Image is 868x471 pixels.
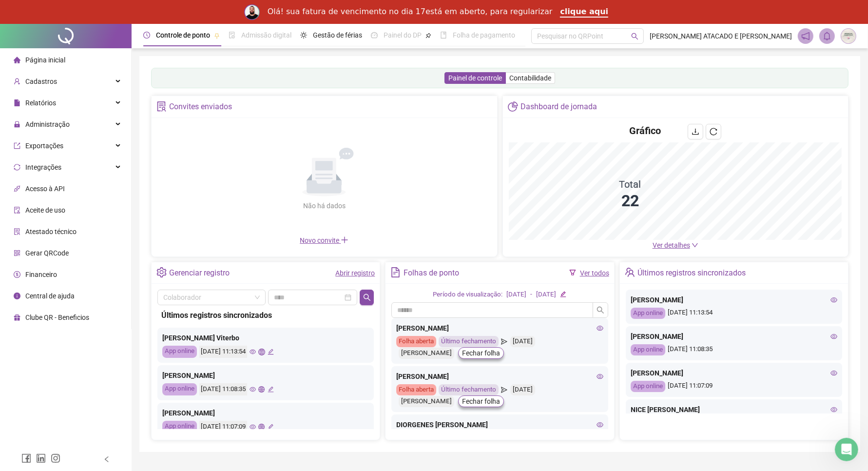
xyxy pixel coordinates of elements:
[25,185,65,193] span: Acesso à API
[25,99,56,107] span: Relatórios
[162,383,197,395] div: App online
[335,269,375,277] a: Abrir registro
[631,404,837,415] div: NICE [PERSON_NAME]
[250,349,256,355] span: eye
[631,331,837,342] div: [PERSON_NAME]
[25,228,77,235] span: Atestado técnico
[300,32,307,39] span: sun
[25,271,57,278] span: Financeiro
[25,206,65,214] span: Aceite de uso
[631,381,665,392] div: App online
[396,371,603,382] div: [PERSON_NAME]
[597,373,603,380] span: eye
[509,74,551,82] span: Contabilidade
[506,290,526,300] div: [DATE]
[501,336,507,347] span: send
[399,396,454,407] div: [PERSON_NAME]
[14,57,20,63] span: home
[396,323,603,334] div: [PERSON_NAME]
[439,384,499,395] div: Último fechamento
[396,336,436,347] div: Folha aberta
[25,249,69,257] span: Gerar QRCode
[448,74,502,82] span: Painel de controle
[103,456,110,463] span: left
[835,438,858,461] iframe: Intercom live chat
[156,101,167,112] span: solution
[199,383,247,395] div: [DATE] 11:08:35
[268,349,274,355] span: edit
[841,29,856,43] img: 64868
[530,290,532,300] div: -
[597,306,604,314] span: search
[458,395,504,407] button: Fechar folha
[508,101,518,112] span: pie-chart
[650,31,792,41] span: [PERSON_NAME] ATACADO E [PERSON_NAME]
[162,370,369,381] div: [PERSON_NAME]
[14,142,20,149] span: export
[14,314,20,321] span: gift
[396,419,603,430] div: DIORGENES [PERSON_NAME]
[25,142,63,150] span: Exportações
[692,242,698,249] span: down
[384,31,422,39] span: Painel do DP
[279,200,369,211] div: Não há dados
[510,384,535,395] div: [DATE]
[250,386,256,392] span: eye
[14,271,20,278] span: dollar
[371,32,378,39] span: dashboard
[156,267,167,277] span: setting
[363,294,371,301] span: search
[823,32,831,40] span: bell
[25,314,89,321] span: Clube QR - Beneficios
[458,347,504,359] button: Fechar folha
[258,386,265,392] span: global
[629,124,661,137] h4: Gráfico
[14,78,20,85] span: user-add
[439,336,499,347] div: Último fechamento
[425,33,431,39] span: pushpin
[631,381,837,392] div: [DATE] 11:07:09
[14,164,20,171] span: sync
[462,396,500,407] span: Fechar folha
[162,408,369,418] div: [PERSON_NAME]
[162,333,369,343] div: [PERSON_NAME] Viterbo
[569,269,576,276] span: filter
[692,128,699,136] span: download
[710,128,717,136] span: reload
[453,31,515,39] span: Folha de pagamento
[14,99,20,106] span: file
[25,78,57,85] span: Cadastros
[169,265,230,281] div: Gerenciar registro
[14,293,20,299] span: info-circle
[14,121,20,128] span: lock
[597,421,603,428] span: eye
[244,4,260,20] img: Profile image for Rodolfo
[241,31,291,39] span: Admissão digital
[433,290,502,300] div: Período de visualização:
[25,120,70,128] span: Administração
[51,453,60,463] span: instagram
[162,421,197,433] div: App online
[440,32,447,39] span: book
[25,163,61,171] span: Integrações
[801,32,810,40] span: notification
[250,424,256,430] span: eye
[21,453,31,463] span: facebook
[313,31,362,39] span: Gestão de férias
[214,33,220,39] span: pushpin
[341,236,348,244] span: plus
[510,336,535,347] div: [DATE]
[830,296,837,303] span: eye
[268,424,274,430] span: edit
[14,185,20,192] span: api
[199,421,247,433] div: [DATE] 11:07:09
[404,265,459,281] div: Folhas de ponto
[521,98,597,115] div: Dashboard de jornada
[625,267,635,277] span: team
[631,368,837,378] div: [PERSON_NAME]
[14,228,20,235] span: solution
[36,453,46,463] span: linkedin
[390,267,401,277] span: file-text
[14,207,20,214] span: audit
[25,56,65,64] span: Página inicial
